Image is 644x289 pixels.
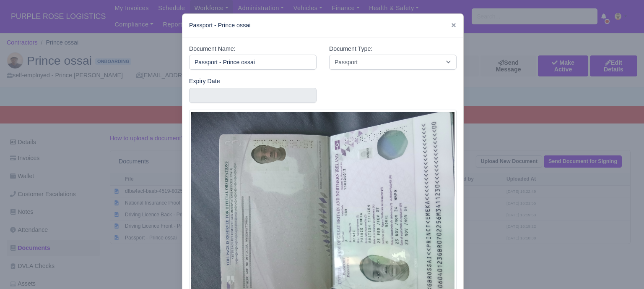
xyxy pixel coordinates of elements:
[329,44,372,54] label: Document Type:
[189,76,220,86] label: Expiry Date
[602,249,644,289] iframe: Chat Widget
[182,14,463,37] div: Passport - Prince ossai
[189,44,236,54] label: Document Name:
